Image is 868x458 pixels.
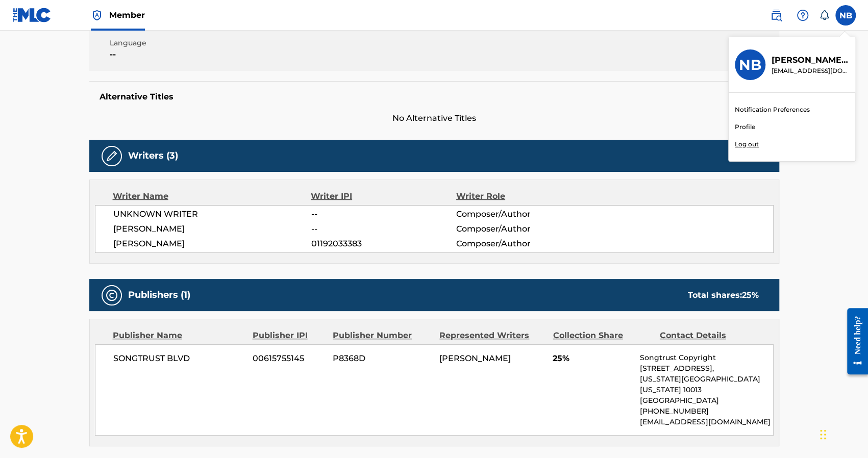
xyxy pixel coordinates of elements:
[553,329,652,342] div: Collection Share
[113,208,311,220] span: UNKNOWN WRITER
[797,9,809,21] img: help
[819,10,829,20] div: Notifications
[456,208,588,220] span: Composer/Author
[839,300,868,383] iframe: Resource Center
[110,48,275,61] span: --
[91,9,103,21] img: Top Rightsholder
[835,5,856,26] div: User Menu
[639,352,773,363] p: Songtrust Copyright
[333,352,432,365] span: P8368D
[110,38,275,48] span: Language
[639,374,773,395] p: [US_STATE][GEOGRAPHIC_DATA][US_STATE] 10013
[89,112,779,124] span: No Alternative Titles
[311,190,456,202] div: Writer IPI
[109,9,145,21] span: Member
[735,105,810,114] a: Notification Preferences
[735,122,755,132] a: Profile
[742,290,759,300] span: 25 %
[253,352,325,365] span: 00615755145
[456,190,588,202] div: Writer Role
[311,208,456,220] span: --
[106,289,118,301] img: Publishers
[639,395,773,406] p: [GEOGRAPHIC_DATA]
[792,5,813,26] div: Help
[113,352,245,365] span: SONGTRUST BLVD
[688,289,759,301] div: Total shares:
[128,289,190,301] h5: Publishers (1)
[639,406,773,417] p: [PHONE_NUMBER]
[113,329,245,342] div: Publisher Name
[772,66,849,75] p: prodnick15@gmail.com
[113,223,311,235] span: [PERSON_NAME]
[128,150,178,162] h5: Writers (3)
[735,140,759,149] p: Log out
[311,223,456,235] span: --
[770,9,782,21] img: search
[766,5,786,26] a: Public Search
[12,8,52,22] img: MLC Logo
[639,363,773,374] p: [STREET_ADDRESS],
[820,419,826,450] div: Drag
[113,190,311,202] div: Writer Name
[660,329,759,342] div: Contact Details
[439,329,545,342] div: Represented Writers
[772,54,849,66] p: Nicholas Brady
[311,238,456,250] span: 01192033383
[100,92,769,102] h5: Alternative Titles
[106,150,118,162] img: Writers
[253,329,325,342] div: Publisher IPI
[333,329,432,342] div: Publisher Number
[456,238,588,250] span: Composer/Author
[817,409,868,458] iframe: Chat Widget
[113,238,311,250] span: [PERSON_NAME]
[739,56,761,74] h3: NB
[639,417,773,427] p: [EMAIL_ADDRESS][DOMAIN_NAME]
[553,352,632,365] span: 25%
[456,223,588,235] span: Composer/Author
[439,353,511,363] span: [PERSON_NAME]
